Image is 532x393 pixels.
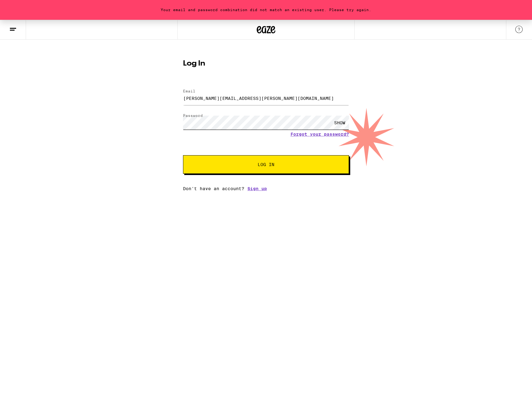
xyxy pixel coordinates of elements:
[247,186,267,191] a: Sign up
[258,162,274,167] span: Log In
[330,116,349,130] div: SHOW
[183,91,349,105] input: Email
[4,4,45,9] span: Hi. Need any help?
[183,60,349,67] h1: Log In
[183,155,349,174] button: Log In
[183,113,203,117] label: Password
[290,132,349,137] a: Forgot your password?
[183,186,349,191] div: Don't have an account?
[183,89,195,93] label: Email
